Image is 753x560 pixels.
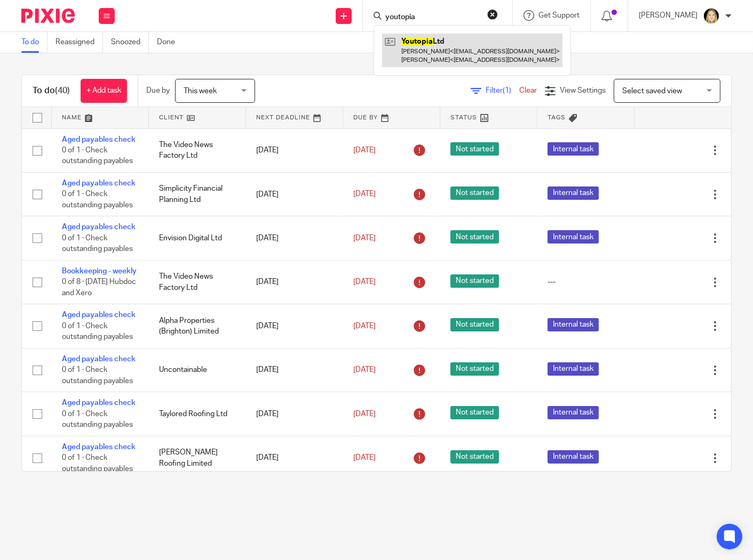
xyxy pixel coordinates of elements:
[245,348,343,392] td: [DATE]
[450,186,499,200] span: Not started
[148,260,245,304] td: The Video News Factory Ltd
[450,450,499,464] span: Not started
[622,87,682,95] span: Select saved view
[450,230,499,244] span: Not started
[245,392,343,436] td: [DATE]
[245,216,343,260] td: [DATE]
[148,392,245,436] td: Taylored Roofing Ltd
[62,147,133,165] span: 0 of 1 · Check outstanding payables
[62,234,133,253] span: 0 of 1 · Check outstanding payables
[548,362,599,376] span: Internal task
[487,9,498,20] button: Clear
[548,406,599,419] span: Internal task
[56,32,103,53] a: Reassigned
[450,318,499,331] span: Not started
[548,450,599,464] span: Internal task
[548,277,623,287] div: ---
[62,322,133,341] span: 0 of 1 · Check outstanding payables
[62,443,136,451] a: Aged payables check
[538,12,580,19] span: Get Support
[62,454,133,473] span: 0 of 1 · Check outstanding payables
[21,32,47,53] a: To do
[245,260,343,304] td: [DATE]
[62,180,136,187] a: Aged payables check
[353,322,376,330] span: [DATE]
[62,366,133,385] span: 0 of 1 · Check outstanding payables
[548,142,599,156] span: Internal task
[148,128,245,172] td: The Video News Factory Ltd
[62,355,136,363] a: Aged payables check
[353,234,376,242] span: [DATE]
[353,410,376,418] span: [DATE]
[353,454,376,461] span: [DATE]
[245,436,343,480] td: [DATE]
[245,128,343,172] td: [DATE]
[548,318,599,331] span: Internal task
[62,410,133,429] span: 0 of 1 · Check outstanding payables
[62,136,136,143] a: Aged payables check
[519,87,537,94] a: Clear
[353,278,376,286] span: [DATE]
[503,87,511,94] span: (1)
[148,172,245,216] td: Simplicity Financial Planning Ltd
[148,304,245,348] td: Alpha Properties (Brighton) Limited
[450,406,499,419] span: Not started
[21,9,75,23] img: Pixie
[560,87,606,94] span: View Settings
[450,274,499,288] span: Not started
[353,191,376,198] span: [DATE]
[353,366,376,374] span: [DATE]
[148,436,245,480] td: [PERSON_NAME] Roofing Limited
[157,32,183,53] a: Done
[450,362,499,376] span: Not started
[486,87,519,94] span: Filter
[62,267,137,275] a: Bookkeeping - weekly
[148,348,245,392] td: Uncontainable
[62,191,133,209] span: 0 of 1 · Check outstanding payables
[62,223,136,231] a: Aged payables check
[62,278,136,297] span: 0 of 8 · [DATE] Hubdoc and Xero
[55,86,70,95] span: (40)
[245,304,343,348] td: [DATE]
[184,87,217,95] span: This week
[111,32,149,53] a: Snoozed
[33,85,70,96] h1: To do
[548,230,599,244] span: Internal task
[450,142,499,156] span: Not started
[384,13,480,22] input: Search
[62,311,136,319] a: Aged payables check
[548,186,599,200] span: Internal task
[81,79,127,103] a: + Add task
[548,115,566,120] span: Tags
[146,85,170,96] p: Due by
[639,10,697,21] p: [PERSON_NAME]
[148,216,245,260] td: Envision Digital Ltd
[62,399,136,407] a: Aged payables check
[245,172,343,216] td: [DATE]
[353,147,376,154] span: [DATE]
[703,7,720,25] img: Phoebe%20Black.png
